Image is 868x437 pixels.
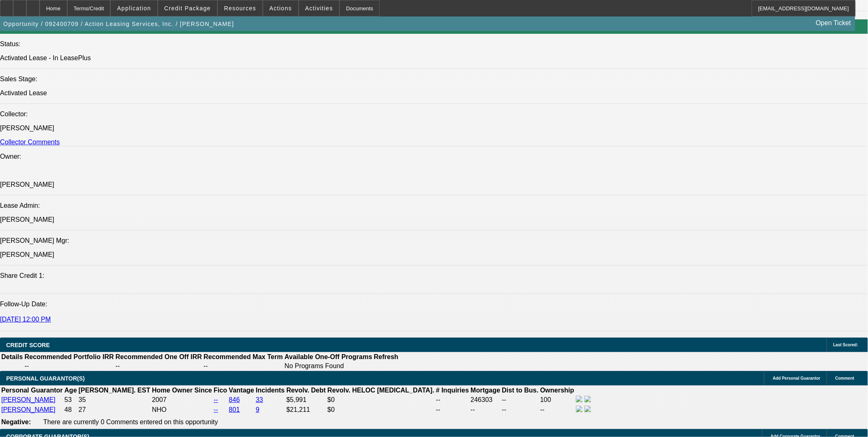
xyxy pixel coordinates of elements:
[152,387,212,394] b: Home Owner Since
[6,375,85,382] span: PERSONAL GUARANTOR(S)
[164,5,211,12] span: Credit Package
[152,396,167,403] span: 2007
[229,387,254,394] b: Vantage
[214,406,218,413] a: --
[576,396,583,402] img: facebook-icon.png
[576,406,583,412] img: facebook-icon.png
[203,362,283,370] td: --
[470,395,501,404] td: 246303
[286,395,326,404] td: $5,991
[540,395,575,404] td: 100
[64,387,77,394] b: Age
[1,418,31,425] b: Negative:
[502,387,539,394] b: Dist to Bus.
[286,387,326,394] b: Revolv. Debt
[435,395,469,404] td: --
[1,353,23,361] th: Details
[117,5,151,12] span: Application
[284,362,373,370] td: No Programs Found
[6,342,50,348] span: CREDIT SCORE
[502,405,539,414] td: --
[299,0,339,16] button: Activities
[1,387,63,394] b: Personal Guarantor
[540,387,574,394] b: Ownership
[115,353,202,361] th: Recommended One Off IRR
[152,405,213,414] td: NHO
[833,343,859,347] span: Last Scored:
[502,395,539,404] td: --
[540,405,575,414] td: --
[111,0,157,16] button: Application
[115,362,202,370] td: --
[1,406,56,413] a: [PERSON_NAME]
[585,406,591,412] img: linkedin-icon.png
[64,395,77,404] td: 53
[43,418,218,425] span: There are currently 0 Comments entered on this opportunity
[435,405,469,414] td: --
[203,353,283,361] th: Recommended Max Term
[24,362,114,370] td: --
[256,387,285,394] b: Incidents
[64,405,77,414] td: 48
[229,396,240,403] a: 846
[471,387,501,394] b: Mortgage
[773,376,821,381] span: Add Personal Guarantor
[585,396,591,402] img: linkedin-icon.png
[158,0,217,16] button: Credit Package
[214,396,218,403] a: --
[470,405,501,414] td: --
[305,5,333,12] span: Activities
[256,406,260,413] a: 9
[284,353,373,361] th: Available One-Off Programs
[835,376,854,381] span: Comment
[78,395,151,404] td: 35
[224,5,256,12] span: Resources
[79,387,150,394] b: [PERSON_NAME]. EST
[327,405,435,414] td: $0
[263,0,298,16] button: Actions
[229,406,240,413] a: 801
[328,387,435,394] b: Revolv. HELOC [MEDICAL_DATA].
[374,353,399,361] th: Refresh
[813,16,854,30] a: Open Ticket
[24,353,114,361] th: Recommended Portfolio IRR
[269,5,292,12] span: Actions
[256,396,263,403] a: 33
[436,387,469,394] b: # Inquiries
[3,21,234,27] span: Opportunity / 092400709 / Action Leasing Services, Inc. / [PERSON_NAME]
[1,396,56,403] a: [PERSON_NAME]
[327,395,435,404] td: $0
[218,0,262,16] button: Resources
[78,405,151,414] td: 27
[286,405,326,414] td: $21,211
[214,387,227,394] b: Fico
